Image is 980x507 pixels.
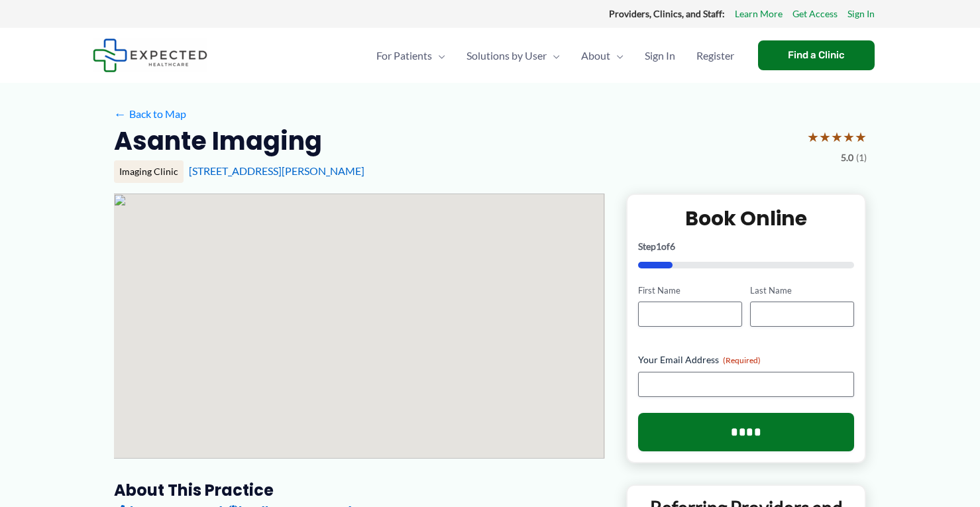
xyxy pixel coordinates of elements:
span: ★ [855,125,867,149]
a: Sign In [847,5,875,23]
span: 1 [656,241,661,252]
strong: Providers, Clinics, and Staff: [609,8,725,19]
span: (1) [856,149,867,166]
span: Menu Toggle [432,32,445,79]
span: 5.0 [841,149,853,166]
h2: Book Online [638,205,855,231]
p: Step of [638,242,855,251]
span: ★ [831,125,843,149]
span: ★ [819,125,831,149]
span: Menu Toggle [547,32,560,79]
span: ★ [807,125,819,149]
img: Expected Healthcare Logo - side, dark font, small [93,38,207,72]
a: Register [686,32,745,79]
label: First Name [638,284,742,297]
a: Get Access [792,5,838,23]
span: ← [114,107,127,120]
label: Last Name [750,284,854,297]
h2: Asante Imaging [114,125,322,157]
nav: Primary Site Navigation [366,32,745,79]
span: ★ [843,125,855,149]
h3: About this practice [114,480,605,500]
a: Sign In [634,32,686,79]
span: (Required) [723,355,761,365]
a: Learn More [735,5,783,23]
a: ←Back to Map [114,104,186,124]
span: 6 [670,241,675,252]
label: Your Email Address [638,353,855,366]
a: For PatientsMenu Toggle [366,32,456,79]
div: Imaging Clinic [114,160,184,183]
a: AboutMenu Toggle [571,32,634,79]
span: About [581,32,610,79]
a: Solutions by UserMenu Toggle [456,32,571,79]
span: Sign In [645,32,675,79]
span: For Patients [376,32,432,79]
span: Solutions by User [466,32,547,79]
a: [STREET_ADDRESS][PERSON_NAME] [189,164,364,177]
span: Menu Toggle [610,32,624,79]
span: Register [696,32,734,79]
a: Find a Clinic [758,40,875,70]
